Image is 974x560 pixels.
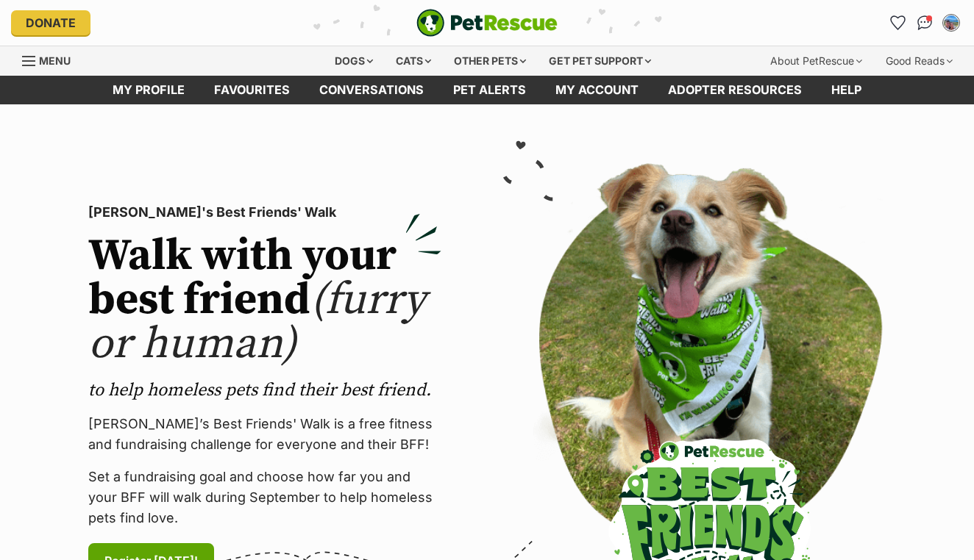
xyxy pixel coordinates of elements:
[11,10,90,35] a: Donate
[541,76,653,104] a: My account
[39,54,71,67] span: Menu
[886,11,910,35] a: Favourites
[760,46,872,76] div: About PetRescue
[324,46,383,76] div: Dogs
[199,76,305,104] a: Favourites
[939,11,963,35] button: My account
[913,11,936,35] a: Conversations
[416,9,558,37] img: logo-e224e6f780fb5917bec1dbf3a21bbac754714ae5b6737aabdf751b685950b380.svg
[444,46,536,76] div: Other pets
[875,46,963,76] div: Good Reads
[538,46,661,76] div: Get pet support
[88,273,426,372] span: (furry or human)
[88,378,441,402] p: to help homeless pets find their best friend.
[438,76,541,104] a: Pet alerts
[416,9,558,37] a: PetRescue
[385,46,441,76] div: Cats
[88,234,441,367] h2: Walk with your best friend
[944,15,959,30] img: Annika Rochford profile pic
[653,76,817,104] a: Adopter resources
[817,76,876,104] a: Help
[22,46,81,73] a: Menu
[305,76,438,104] a: conversations
[88,467,441,528] p: Set a fundraising goal and choose how far you and your BFF will walk during September to help hom...
[88,202,441,223] p: [PERSON_NAME]'s Best Friends' Walk
[88,414,441,455] p: [PERSON_NAME]’s Best Friends' Walk is a free fitness and fundraising challenge for everyone and t...
[98,76,199,104] a: My profile
[917,15,933,30] img: chat-41dd97257d64d25036548639549fe6c8038ab92f7586957e7f3b1b290dea8141.svg
[886,11,963,35] ul: Account quick links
